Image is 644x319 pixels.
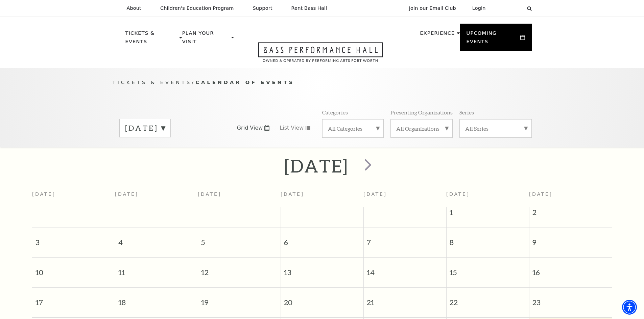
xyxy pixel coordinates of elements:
[447,288,529,311] span: 22
[363,187,446,207] th: [DATE]
[364,288,446,311] span: 21
[113,79,192,85] span: Tickets & Events
[237,124,263,132] span: Grid View
[396,125,447,132] label: All Organizations
[420,29,455,41] p: Experience
[253,5,272,11] p: Support
[390,109,453,116] p: Presenting Organizations
[364,228,446,251] span: 7
[467,29,519,50] p: Upcoming Events
[198,187,281,207] th: [DATE]
[115,228,198,251] span: 4
[281,228,363,251] span: 6
[182,29,230,50] p: Plan Your Visit
[529,207,612,221] span: 2
[497,5,521,11] select: Select:
[234,42,407,68] a: Open this option
[32,187,115,207] th: [DATE]
[447,228,529,251] span: 8
[291,5,327,11] p: Rent Bass Hall
[622,300,637,315] div: Accessibility Menu
[529,258,612,281] span: 16
[446,191,470,197] span: [DATE]
[125,123,165,133] label: [DATE]
[447,207,529,221] span: 1
[115,187,198,207] th: [DATE]
[529,228,612,251] span: 9
[459,109,474,116] p: Series
[115,258,198,281] span: 11
[115,288,198,311] span: 18
[280,124,304,132] span: List View
[198,288,281,311] span: 19
[328,125,378,132] label: All Categories
[322,109,348,116] p: Categories
[127,5,141,11] p: About
[465,125,526,132] label: All Series
[529,191,553,197] span: [DATE]
[32,228,115,251] span: 3
[284,155,348,177] h2: [DATE]
[529,288,612,311] span: 23
[355,154,379,178] button: next
[281,288,363,311] span: 20
[281,258,363,281] span: 13
[364,258,446,281] span: 14
[160,5,234,11] p: Children's Education Program
[32,258,115,281] span: 10
[195,79,294,85] span: Calendar of Events
[198,258,281,281] span: 12
[113,78,532,87] p: /
[281,187,363,207] th: [DATE]
[32,288,115,311] span: 17
[447,258,529,281] span: 15
[125,29,178,50] p: Tickets & Events
[198,228,281,251] span: 5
